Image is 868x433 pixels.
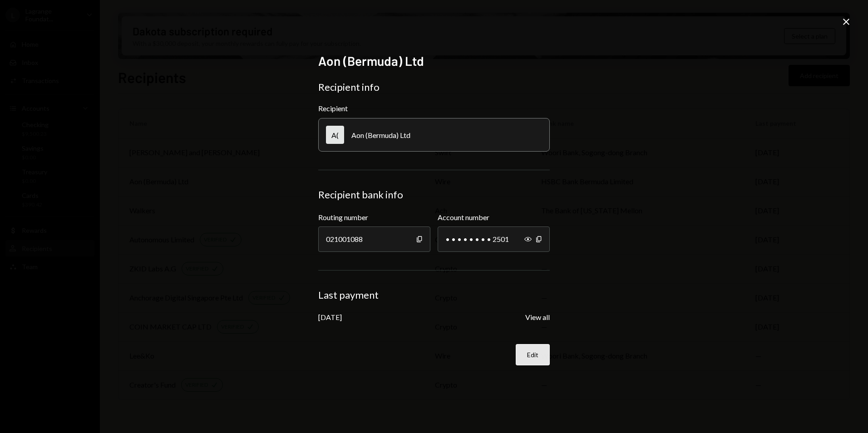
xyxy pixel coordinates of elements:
div: Recipient info [318,81,550,93]
div: Aon (Bermuda) Ltd [351,131,410,139]
label: Account number [438,212,550,223]
div: Recipient [318,104,550,113]
button: View all [525,313,550,322]
label: Routing number [318,212,430,223]
div: [DATE] [318,313,342,321]
div: 021001088 [318,226,430,252]
button: Edit [516,344,550,365]
div: Recipient bank info [318,188,550,201]
div: A( [326,126,344,144]
div: Last payment [318,289,550,301]
div: • • • • • • • • 2501 [438,226,550,252]
h2: Aon (Bermuda) Ltd [318,52,550,70]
